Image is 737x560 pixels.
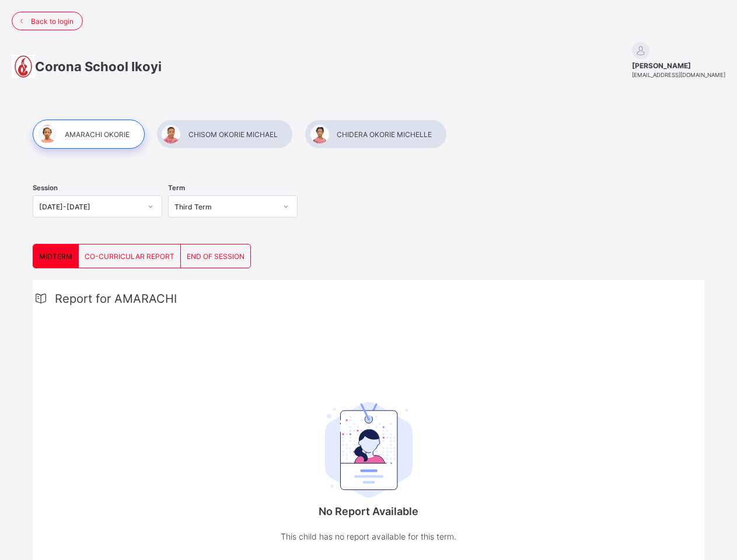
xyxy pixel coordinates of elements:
[35,59,162,74] span: Corona School Ikoyi
[325,402,413,498] img: student.207b5acb3037b72b59086e8b1a17b1d0.svg
[632,61,725,70] span: [PERSON_NAME]
[12,55,35,78] img: School logo
[31,17,74,26] span: Back to login
[55,292,177,306] span: Report for AMARACHI
[252,505,485,517] p: No Report Available
[632,72,725,78] span: [EMAIL_ADDRESS][DOMAIN_NAME]
[85,252,174,261] span: CO-CURRICULAR REPORT
[632,42,649,60] img: default.svg
[252,529,485,544] p: This child has no report available for this term.
[174,202,276,211] div: Third Term
[168,184,185,192] span: Term
[39,202,141,211] div: [DATE]-[DATE]
[187,252,244,261] span: END OF SESSION
[39,252,72,261] span: MIDTERM
[33,184,58,192] span: Session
